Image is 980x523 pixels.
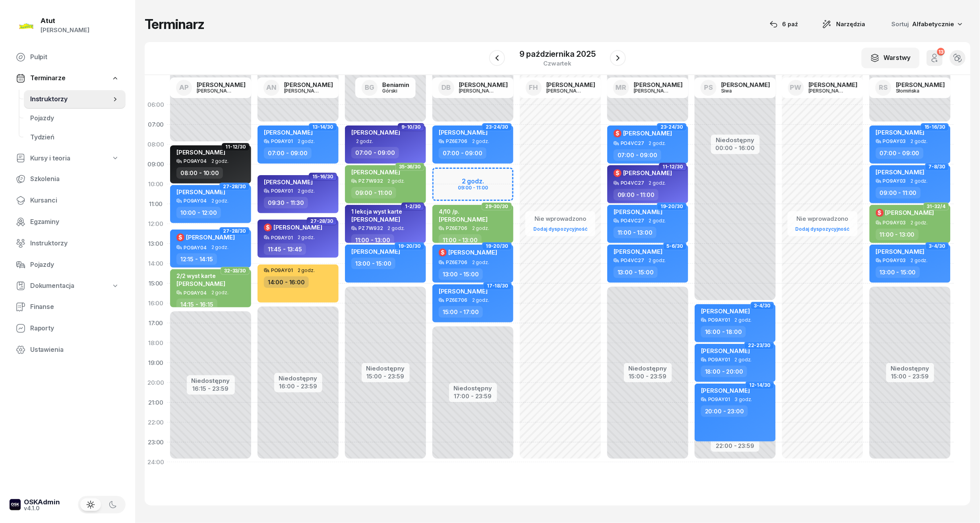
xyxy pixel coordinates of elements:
div: 13 [937,48,945,56]
a: PS[PERSON_NAME]Siwa [694,77,777,98]
span: [PERSON_NAME] [701,307,750,315]
div: PZ6E706 [446,297,467,303]
div: 16:00 - 18:00 [701,326,746,338]
button: Niedostępny00:00 - 16:00 [716,135,755,153]
a: DB[PERSON_NAME][PERSON_NAME] [432,77,514,98]
span: 2 godz. [911,220,928,226]
div: [PERSON_NAME] [809,82,858,88]
span: 2 godz. [211,198,229,204]
span: 15-16/30 [312,176,333,178]
span: 7-8/30 [929,166,945,168]
span: PS [704,84,713,91]
span: 2 godz. [472,226,489,231]
span: Terminarze [30,73,65,83]
span: Egzaminy [30,217,119,227]
div: 14:15 - 16:15 [176,299,217,310]
div: 22:00 - 23:59 [716,441,755,449]
div: 09:00 - 11:00 [876,187,921,199]
a: Szkolenia [10,170,126,189]
div: 16:00 - 23:59 [279,381,318,390]
button: Narzędzia [815,16,873,32]
a: Dodaj dyspozycyjność [792,224,853,234]
span: [PERSON_NAME] [876,248,925,255]
span: Alfabetycznie [912,20,955,28]
div: 22:00 [145,413,167,432]
div: 10:00 [145,174,167,194]
a: BGBeniaminGórski [355,77,416,98]
span: MR [616,84,626,91]
div: PO4VC27 [621,180,644,185]
button: Niedostępny16:00 - 23:59 [279,374,318,391]
span: 2 godz. [211,158,229,164]
span: Pojazdy [30,113,119,124]
span: 17-18/30 [487,285,508,287]
div: PZ 7W932 [358,178,383,183]
span: [PERSON_NAME] [264,129,313,136]
div: 4/10 /p. [439,208,488,215]
span: 27-28/30 [223,230,246,232]
div: Niedostępny [891,365,930,371]
span: $ [441,250,445,255]
span: Sortuj [892,19,911,29]
span: [PERSON_NAME] [876,129,925,136]
div: [PERSON_NAME] [284,88,322,93]
div: 23:00 [145,432,167,452]
a: Terminarze [10,69,126,87]
div: Nie wprowadzono [792,214,853,224]
div: PO9AY01 [271,268,293,273]
span: 2 godz. [911,178,928,184]
span: Narzędzia [837,19,866,29]
div: 11:45 - 13:45 [264,243,306,255]
button: Niedostępny15:00 - 23:59 [891,364,930,381]
span: 19-20/30 [660,206,683,207]
span: 23-24/30 [486,126,508,128]
div: [PERSON_NAME] [459,82,508,88]
span: [PERSON_NAME] [351,129,400,136]
div: 19:00 [145,353,167,373]
a: Raporty [10,319,126,338]
div: Niedostępny [629,365,667,371]
span: 13-14/30 [312,126,333,128]
a: Instruktorzy [24,90,126,109]
span: RS [879,84,888,91]
span: [PERSON_NAME] [176,188,225,196]
div: PO9AY01 [271,235,293,240]
div: 18:00 - 20:00 [701,366,747,377]
div: 12:15 - 14:15 [176,253,217,265]
button: Nie wprowadzonoDodaj dyspozycyjność [530,212,591,235]
div: 20:00 [145,373,167,393]
div: 09:00 [145,154,167,174]
div: 17:00 - 23:59 [454,391,492,399]
span: [PERSON_NAME] [614,208,662,216]
a: Tydzień [24,128,126,147]
span: 2 godz. [472,139,489,144]
span: PW [790,84,802,91]
span: [PERSON_NAME] [176,149,225,156]
span: [PERSON_NAME] [701,347,750,355]
div: PO9AY01 [708,357,730,362]
button: Niedostępny15:00 - 23:59 [629,364,667,381]
div: [PERSON_NAME] [546,82,595,88]
div: 09:00 - 11:00 [351,187,396,199]
div: 15:00 - 17:00 [439,306,483,318]
span: [PERSON_NAME] [186,234,235,241]
span: 3-4/30 [754,305,771,307]
div: PO9AY04 [184,245,207,250]
div: Warstwy [870,53,911,63]
span: [PERSON_NAME] [273,224,322,231]
div: 07:00 - 09:00 [876,147,924,159]
div: 15:00 - 23:59 [629,371,667,380]
span: 29-30/30 [485,206,508,207]
span: 15-16/30 [924,126,945,128]
div: PZ 7W932 [358,226,383,231]
div: PO9AY04 [184,158,207,164]
div: 13:00 - 15:00 [876,266,920,278]
div: [PERSON_NAME] [896,82,945,88]
div: [PERSON_NAME] [459,88,497,93]
span: 2 godz. [356,139,373,144]
div: OSKAdmin [24,499,60,506]
div: 15:00 - 23:59 [366,371,405,380]
div: [PERSON_NAME] [197,82,246,88]
span: [PERSON_NAME] [351,168,400,176]
div: PO9AY04 [184,198,207,203]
